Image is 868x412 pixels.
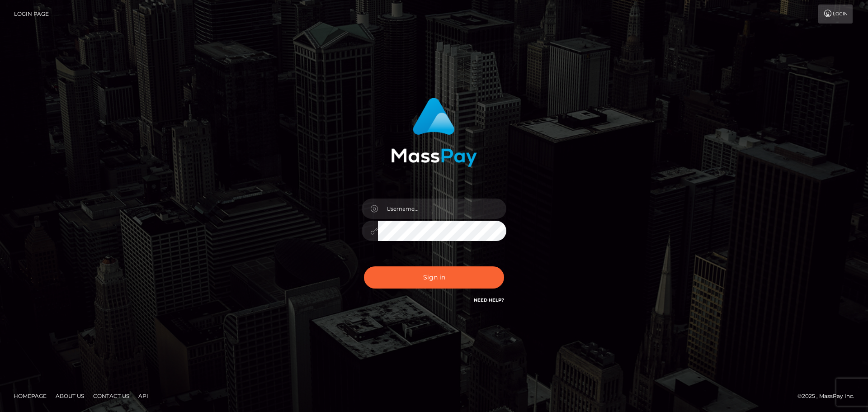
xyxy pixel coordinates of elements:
button: Sign in [364,266,504,289]
a: Contact Us [90,389,133,403]
a: Login [818,5,853,24]
a: About Us [52,389,88,403]
img: MassPay Login [391,98,477,167]
a: Login Page [14,5,49,24]
a: Homepage [10,389,50,403]
a: Need Help? [474,297,504,303]
input: Username... [378,199,506,219]
div: © 2025 , MassPay Inc. [797,391,861,401]
a: API [135,389,152,403]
